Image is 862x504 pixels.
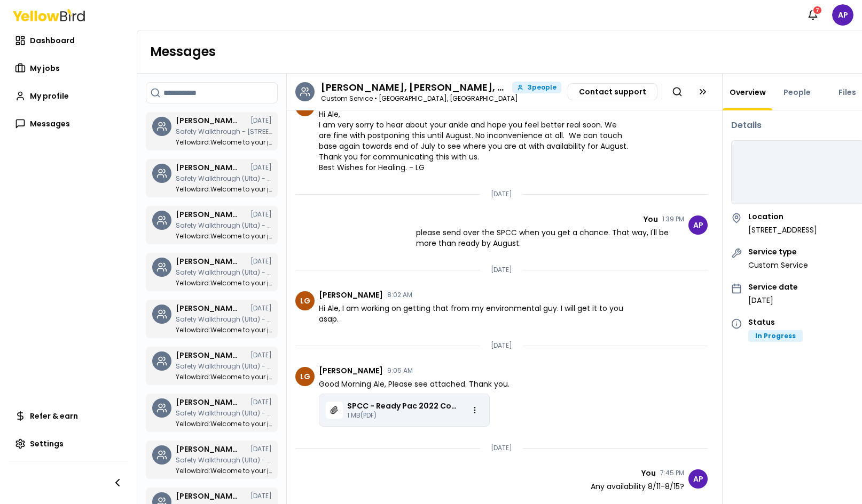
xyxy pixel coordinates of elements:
[176,164,240,171] h3: Alejandro Pena, HUB ULTA, Bayyinah Francies
[176,316,272,323] p: Safety Walkthrough (Ulta) - 1300 - Fontana, Falcon Ridge Town Center (4 of 4 jobs) Bundle 15
[146,159,278,197] a: [PERSON_NAME], HUB ULTA, [PERSON_NAME][DATE]Safety Walkthrough (Ulta) - 208 - [GEOGRAPHIC_DATA], ...
[176,468,272,474] p: Welcome to your job chat! Use this space to ask questions, share updates, send files, and stay al...
[832,4,853,26] span: AP
[30,118,70,129] span: Messages
[176,305,240,312] h3: Alejandro Pena, HUB ULTA, Bayyinah Francies
[30,35,75,46] span: Dashboard
[748,225,817,235] p: [STREET_ADDRESS]
[176,421,272,427] p: Welcome to your job chat! Use this space to ask questions, share updates, send files, and stay al...
[9,433,128,454] a: Settings
[591,481,684,492] span: Any availability 8/11-8/15?
[250,258,272,265] time: [DATE]
[748,318,803,326] h4: Status
[319,291,383,299] span: [PERSON_NAME]
[387,367,413,374] time: 9:05 AM
[146,347,278,385] a: [PERSON_NAME], HUB ULTA, [PERSON_NAME][DATE]Safety Walkthrough (Ulta) - 798 - [GEOGRAPHIC_DATA], ...
[30,411,78,421] span: Refer & earn
[688,469,708,489] span: AP
[176,398,240,406] h3: Alejandro Pena, HUB ULTA, Bayyinah Francies
[802,4,824,26] button: 7
[176,457,272,463] p: Safety Walkthrough (Ulta) - 1107 - La Habra, La Habra Marketplace (1 of 3 jobs) Bundle 13
[347,401,458,411] p: SPCC - Ready Pac 2022 Combined 12-9-2022 (1).pdf
[491,190,512,198] p: [DATE]
[250,164,272,171] time: [DATE]
[176,410,272,417] p: Safety Walkthrough (Ulta) - 1772 - Brea, Brea Union Plaza II (3 of 3 jobs) Bundle 13
[319,303,628,324] span: Hi Ale, I am working on getting that from my environmental guy. I will get it to you asap.
[176,269,272,276] p: Safety Walkthrough (Ulta) - 499 - Rancho Santa Margarita, Rancho Santa Margarita Town Center (3 o...
[176,222,272,229] p: Safety Walkthrough (Ulta) - 620 - Newport Beach, Fashion Island Shopping Center (2 of 4 jobs) Bun...
[9,58,128,79] a: My jobs
[250,352,272,358] time: [DATE]
[150,43,859,60] h1: Messages
[491,444,512,452] p: [DATE]
[748,283,798,291] h4: Service date
[250,446,272,452] time: [DATE]
[176,327,272,333] p: Welcome to your job chat! Use this space to ask questions, share updates, send files, and stay al...
[9,30,128,51] a: Dashboard
[30,438,64,449] span: Settings
[812,5,822,15] div: 7
[176,139,272,146] p: Welcome to your job chat! Use this space to ask questions, share updates, send files, and stay al...
[644,215,658,223] span: You
[250,211,272,218] time: [DATE]
[250,305,272,311] time: [DATE]
[387,292,412,298] time: 8:02 AM
[176,233,272,239] p: Welcome to your job chat! Use this space to ask questions, share updates, send files, and stay al...
[416,227,684,249] span: please send over the SPCC when you get a chance. That way, I'll be more than ready by August.
[662,216,684,222] time: 1:39 PM
[528,84,557,91] span: 3 people
[568,83,657,100] button: Contact support
[347,411,458,420] p: 1 MB (PDF)
[176,445,240,453] h3: Alejandro Pena, HUB ULTA, Bayyinah Francies
[176,363,272,370] p: Safety Walkthrough (Ulta) - 798 - Compton, Gateway Towne Center (2 of 3 jobs) Bundle 13
[146,300,278,338] a: [PERSON_NAME], HUB ULTA, [PERSON_NAME][DATE]Safety Walkthrough (Ulta) - 1300 - Fontana, [GEOGRAPH...
[146,253,278,291] a: [PERSON_NAME], HUB ULTA, [PERSON_NAME][DATE]Safety Walkthrough (Ulta) - 499 - [GEOGRAPHIC_DATA][P...
[146,394,278,432] a: [PERSON_NAME], HUB ULTA, [PERSON_NAME][DATE]Safety Walkthrough (Ulta) - 1772 - [GEOGRAPHIC_DATA],...
[748,295,798,306] p: [DATE]
[319,367,383,374] span: [PERSON_NAME]
[146,441,278,479] a: [PERSON_NAME], HUB ULTA, [PERSON_NAME][DATE]Safety Walkthrough (Ulta) - 1107 - [GEOGRAPHIC_DATA],...
[176,129,272,135] p: Safety Walkthrough - 23411 Summerfield, Aliso Viejo, CA 92656
[319,379,510,389] span: Good Morning Ale, Please see attached. Thank you.
[491,266,512,274] p: [DATE]
[748,213,817,220] h4: Location
[250,399,272,405] time: [DATE]
[176,175,272,182] p: Safety Walkthrough (Ulta) - 208 - Tustin, The District at Tustin Legacy (1 of 4 jobs) Bundle 15
[321,83,508,92] h3: Alejandro Pena, Amjad Awwad, Leticia Garcia
[30,91,69,101] span: My profile
[660,470,684,476] time: 7:45 PM
[748,260,808,270] p: Custom Service
[146,112,278,150] a: [PERSON_NAME], [PERSON_NAME], [PERSON_NAME][DATE]Safety Walkthrough - [STREET_ADDRESS]Yellowbird:...
[176,374,272,380] p: Welcome to your job chat! Use this space to ask questions, share updates, send files, and stay al...
[176,186,272,193] p: Welcome to your job chat! Use this space to ask questions, share updates, send files, and stay al...
[9,85,128,107] a: My profile
[176,117,240,124] h3: Alejandro Pena, Danielle Bueno, Michael Price
[688,215,708,235] span: AP
[641,469,656,477] span: You
[748,248,808,255] h4: Service type
[491,341,512,350] p: [DATE]
[9,405,128,427] a: Refer & earn
[321,95,561,102] p: Custom Service • [GEOGRAPHIC_DATA], [GEOGRAPHIC_DATA]
[176,258,240,265] h3: Alejandro Pena, HUB ULTA, Bayyinah Francies
[176,351,240,359] h3: Alejandro Pena, HUB ULTA, Bayyinah Francies
[250,117,272,124] time: [DATE]
[30,63,60,74] span: My jobs
[176,280,272,286] p: Welcome to your job chat! Use this space to ask questions, share updates, send files, and stay al...
[295,367,315,386] span: LG
[748,330,803,342] div: In Progress
[295,291,315,310] span: LG
[777,87,817,98] a: People
[146,206,278,244] a: [PERSON_NAME], HUB ULTA, [PERSON_NAME][DATE]Safety Walkthrough (Ulta) - 620 - [GEOGRAPHIC_DATA], ...
[250,493,272,499] time: [DATE]
[723,87,772,98] a: Overview
[176,211,240,218] h3: Alejandro Pena, HUB ULTA, Bayyinah Francies
[319,109,628,173] span: Hi Ale, I am very sorry to hear about your ankle and hope you feel better real soon. We are fine ...
[176,492,240,500] h3: Alejandro Pena, HUB ULTA, Bayyinah Francies
[9,113,128,134] a: Messages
